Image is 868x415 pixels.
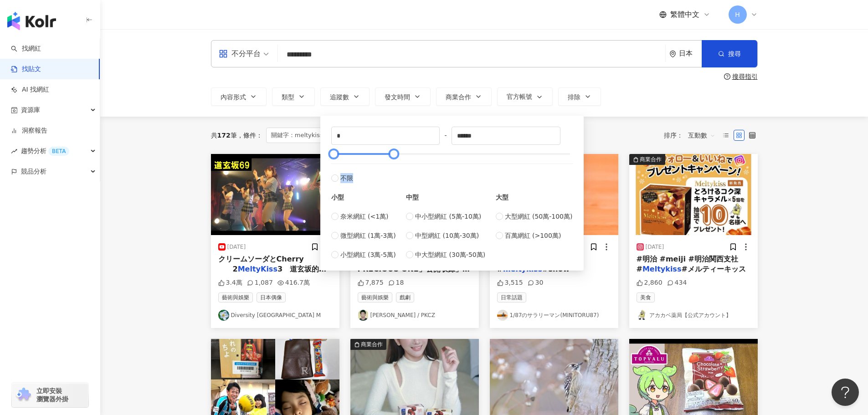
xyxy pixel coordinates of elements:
[679,50,702,57] div: 日本
[406,192,485,202] div: 中型
[11,65,41,74] a: 找貼文
[361,340,383,349] div: 商業合作
[340,231,396,241] span: 微型網紅 (1萬-3萬)
[558,87,601,106] button: 排除
[221,93,246,101] span: 內容形式
[640,155,662,164] div: 商業合作
[211,87,267,106] button: 內容形式
[340,211,389,221] span: 奈米網紅 (<1萬)
[219,49,228,58] span: appstore
[646,243,664,251] div: [DATE]
[832,379,859,406] iframe: Help Scout Beacon - Open
[330,93,349,101] span: 追蹤數
[218,278,242,287] div: 3.4萬
[629,154,758,235] button: 商業合作
[497,310,611,321] a: KOL Avatar1/87のサラリーマン(MINITORU87)
[211,154,339,235] img: post-image
[497,278,523,287] div: 3,515
[11,85,49,94] a: AI 找網紅
[277,278,310,287] div: 416.7萬
[282,93,294,101] span: 類型
[21,141,69,161] span: 趨勢分析
[415,211,481,221] span: 中小型網紅 (5萬-10萬)
[219,46,261,61] div: 不分平台
[11,148,17,154] span: rise
[637,310,647,321] img: KOL Avatar
[320,87,370,106] button: 追蹤數
[702,40,757,67] button: 搜尋
[211,132,237,139] div: 共 筆
[272,87,315,106] button: 類型
[340,173,353,183] span: 不限
[15,388,32,402] img: chrome extension
[12,383,88,407] a: chrome extension立即安裝 瀏覽器外掛
[218,310,229,321] img: KOL Avatar
[358,310,472,321] a: KOL Avatar[PERSON_NAME] / PKCZ
[385,93,410,101] span: 發文時間
[637,310,750,321] a: KOL Avatarアカカベ薬局【公式アカウント】
[36,387,68,403] span: 立即安裝 瀏覽器外掛
[496,192,573,202] div: 大型
[217,132,231,139] span: 172
[340,250,396,260] span: 小型網紅 (3萬-5萬)
[497,310,508,321] img: KOL Avatar
[266,128,337,143] span: 關鍵字：meltykiss
[218,292,253,302] span: 藝術與娛樂
[440,130,452,140] span: -
[505,231,561,241] span: 百萬網紅 (>100萬)
[637,255,738,273] span: #明治 #meiji #明治関西支社 #
[218,310,332,321] a: KOL AvatarDiversity [GEOGRAPHIC_DATA] M
[238,265,277,273] mark: MeltyKiss
[669,51,676,57] span: environment
[507,93,532,100] span: 官方帳號
[568,93,580,101] span: 排除
[21,100,40,120] span: 資源庫
[7,12,56,30] img: logo
[629,154,758,235] img: post-image
[11,44,41,53] a: search找網紅
[227,243,246,251] div: [DATE]
[331,192,396,202] div: 小型
[528,278,544,287] div: 30
[735,10,740,20] span: H
[21,161,46,182] span: 競品分析
[497,87,553,106] button: 官方帳號
[688,128,715,143] span: 互動數
[415,250,485,260] span: 中大型網紅 (30萬-50萬)
[497,292,526,302] span: 日常話題
[436,87,492,106] button: 商業合作
[237,132,262,139] span: 條件 ：
[218,255,304,273] span: クリームソーダとCherry 2
[670,10,699,20] span: 繁體中文
[505,211,573,221] span: 大型網紅 (50萬-100萬)
[728,50,741,57] span: 搜尋
[415,231,479,241] span: 中型網紅 (10萬-30萬)
[667,278,687,287] div: 434
[247,278,273,287] div: 1,087
[388,278,404,287] div: 18
[446,93,471,101] span: 商業合作
[396,292,414,302] span: 戲劇
[724,73,730,80] span: question-circle
[637,278,663,287] div: 2,860
[637,292,655,302] span: 美食
[358,278,384,287] div: 7,875
[642,265,682,273] mark: Meltykiss
[257,292,286,302] span: 日本偶像
[732,73,758,80] div: 搜尋指引
[681,265,745,273] span: #メルティーキッス
[48,147,69,156] div: BETA
[664,128,720,143] div: 排序：
[11,126,47,135] a: 洞察報告
[358,310,369,321] img: KOL Avatar
[375,87,431,106] button: 發文時間
[358,292,392,302] span: 藝術與娛樂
